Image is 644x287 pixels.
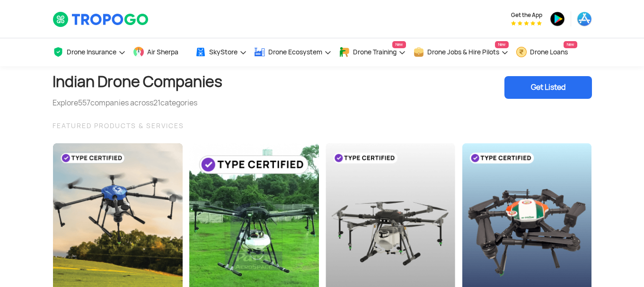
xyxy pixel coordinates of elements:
[53,97,222,109] div: Explore companies across categories
[153,98,160,108] span: 21
[511,11,542,19] span: Get the App
[504,76,592,99] div: Get Listed
[413,38,509,66] a: Drone Jobs & Hire PilotsNew
[392,41,406,48] span: New
[254,38,332,66] a: Drone Ecosystem
[495,41,509,48] span: New
[530,48,568,56] span: Drone Loans
[577,11,592,26] img: ic_appstore.png
[133,38,188,66] a: Air Sherpa
[53,11,150,27] img: TropoGo Logo
[339,38,406,66] a: Drone TrainingNew
[53,38,126,66] a: Drone Insurance
[67,48,116,56] span: Drone Insurance
[78,98,90,108] span: 557
[268,48,322,56] span: Drone Ecosystem
[53,66,222,97] h1: Indian Drone Companies
[516,38,577,66] a: Drone LoansNew
[550,11,565,26] img: ic_playstore.png
[511,21,542,26] img: App Raking
[147,48,178,56] span: Air Sherpa
[564,41,577,48] span: New
[353,48,397,56] span: Drone Training
[195,38,247,66] a: SkyStore
[209,48,238,56] span: SkyStore
[53,120,592,131] div: FEATURED PRODUCTS & SERVICES
[427,48,499,56] span: Drone Jobs & Hire Pilots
